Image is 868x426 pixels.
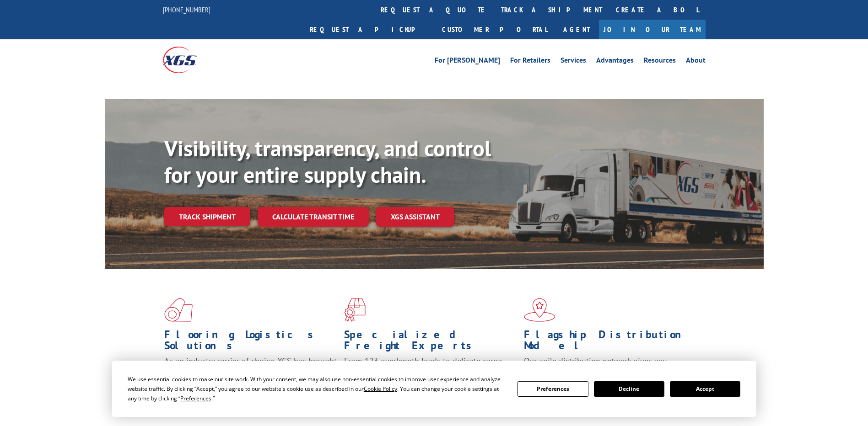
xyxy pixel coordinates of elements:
[561,57,586,67] a: Services
[180,394,211,402] span: Preferences
[164,207,250,226] a: Track shipment
[258,207,369,227] a: Calculate transit time
[524,298,555,322] img: xgs-icon-flagship-distribution-model-red
[644,57,676,67] a: Resources
[164,298,193,322] img: xgs-icon-total-supply-chain-intelligence-red
[344,329,517,356] h1: Specialized Freight Experts
[163,5,210,14] a: [PHONE_NUMBER]
[524,356,692,377] span: Our agile distribution network gives you nationwide inventory management on demand.
[344,298,366,322] img: xgs-icon-focused-on-flooring-red
[510,57,550,67] a: For Retailers
[376,207,454,227] a: XGS ASSISTANT
[524,329,697,356] h1: Flagship Distribution Model
[599,20,706,39] a: Join Our Team
[164,356,337,388] span: As an industry carrier of choice, XGS has brought innovation and dedication to flooring logistics...
[596,57,634,67] a: Advantages
[670,381,740,397] button: Accept
[554,20,599,39] a: Agent
[344,356,517,396] p: From 123 overlength loads to delicate cargo, our experienced staff knows the best way to move you...
[594,381,664,397] button: Decline
[686,57,706,67] a: About
[435,57,500,67] a: For [PERSON_NAME]
[303,20,435,39] a: Request a pickup
[164,329,337,356] h1: Flooring Logistics Solutions
[112,361,756,417] div: Cookie Consent Prompt
[435,20,554,39] a: Customer Portal
[518,381,588,397] button: Preferences
[128,374,507,403] div: We use essential cookies to make our site work. With your consent, we may also use non-essential ...
[364,385,397,393] span: Cookie Policy
[164,134,491,189] b: Visibility, transparency, and control for your entire supply chain.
